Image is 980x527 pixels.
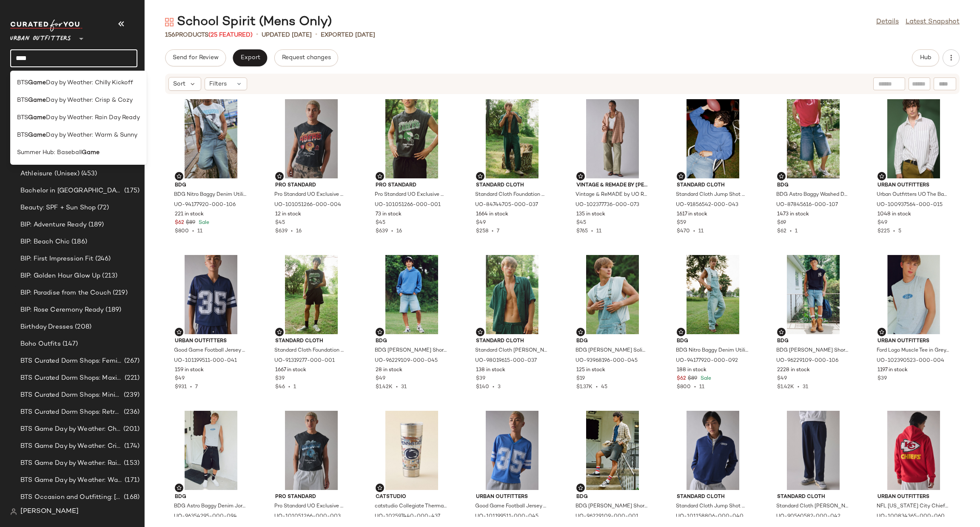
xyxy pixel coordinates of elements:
[877,229,890,234] span: $225
[469,99,555,178] img: 84744705_037_b
[274,357,335,365] span: UO-91319277-000-001
[46,96,133,105] span: Day by Weather: Crisp & Cozy
[274,503,347,510] span: Pro Standard UO Exclusive NFL Team Logo Washed Cutoff Muscle Tee in Dallas Cowboys, Men's at Urba...
[80,169,97,179] span: (453)
[376,338,448,345] span: BDG
[177,174,182,179] img: svg%3e
[175,493,247,501] span: BDG
[10,29,71,44] span: Urban Outfitters
[168,411,254,490] img: 96354295_094_b
[275,493,348,501] span: Pro Standard
[497,229,499,234] span: 7
[570,411,655,490] img: 96229109_001_b
[575,513,638,521] span: UO-96229109-000-001
[476,229,488,234] span: $258
[195,384,198,390] span: 7
[186,219,195,227] span: $89
[96,203,109,213] span: (72)
[17,78,28,87] span: BTS
[174,357,237,365] span: UO-101199511-000-041
[375,503,447,510] span: catstudio Collegiate Thermal Insulated Tumbler in [GEOGRAPHIC_DATA] at Urban Outfitters
[369,255,455,334] img: 96229109_045_b
[578,485,583,490] img: svg%3e
[197,220,209,226] span: Sale
[123,373,140,383] span: (221)
[123,475,140,485] span: (171)
[570,255,655,334] img: 93968196_045_b
[46,78,133,87] span: Day by Weather: Chilly Kickoff
[871,255,957,334] img: 102390523_004_b
[488,229,497,234] span: •
[177,329,182,335] img: svg%3e
[175,211,204,218] span: 221 in stock
[879,174,884,179] img: svg%3e
[187,384,195,390] span: •
[393,384,401,390] span: •
[776,201,838,209] span: UO-87845616-000-107
[275,211,301,218] span: 12 in stock
[877,338,950,345] span: Urban Outfitters
[578,174,583,179] img: svg%3e
[46,131,137,140] span: Day by Weather: Warm & Sunny
[17,131,28,140] span: BTS
[593,384,601,390] span: •
[777,182,849,189] span: BDG
[174,347,246,355] span: Good Game Football Jersey Tee in Navy, Men's at Urban Outfitters
[670,411,756,490] img: 101158806_040_b
[777,367,810,374] span: 2228 in stock
[676,513,744,521] span: UO-101158806-000-040
[877,201,943,209] span: UO-100937564-000-015
[87,220,104,230] span: (189)
[274,201,341,209] span: UO-101051266-000-004
[20,458,122,468] span: BTS Game Day by Weather: Rain Day Ready
[20,356,122,366] span: BTS Curated Dorm Shops: Feminine
[175,182,247,189] span: BDG
[100,271,117,281] span: (213)
[375,191,447,199] span: Pro Standard UO Exclusive NFL Team Logo Washed Cutoff Muscle Tee in [GEOGRAPHIC_DATA] Eagles, Men...
[677,493,749,501] span: Standard Cloth
[82,148,100,157] b: Game
[20,237,70,247] span: BIP: Beach Chic
[46,113,140,122] span: Day by Weather: Rain Day Ready
[122,441,140,451] span: (174)
[17,113,28,122] span: BTS
[173,80,185,89] span: Sort
[20,220,87,230] span: BIP: Adventure Ready
[478,174,483,179] img: svg%3e
[376,182,448,189] span: Pro Standard
[275,367,306,374] span: 1667 in stock
[256,30,258,40] span: •
[776,357,838,365] span: UO-96229109-000-106
[165,49,226,66] button: Send for Review
[288,229,296,234] span: •
[369,99,455,178] img: 101051266_001_b
[575,347,648,355] span: BDG [PERSON_NAME] Solid Cutoff Muscle Tank Top in Sky, Men's at Urban Outfitters
[677,338,749,345] span: BDG
[20,305,104,315] span: BIP: Rose Ceremony Ready
[670,255,756,334] img: 94177920_092_b
[122,407,140,417] span: (236)
[877,493,950,501] span: Urban Outfitters
[777,219,786,227] span: $69
[575,201,639,209] span: UO-102377736-000-073
[321,31,375,40] p: Exported [DATE]
[475,191,547,199] span: Standard Cloth Foundation Reverse [PERSON_NAME] in Dark Green, Men's at Urban Outfitters
[165,14,332,31] div: School Spirit (Mens Only)
[678,329,684,335] img: svg%3e
[475,347,547,355] span: Standard Cloth [PERSON_NAME] Textured Grid Shirt Top in Dark Green, Men's at Urban Outfitters
[165,31,253,40] div: Products
[476,338,548,345] span: Standard Cloth
[20,169,80,179] span: Athleisure (Unisex)
[877,347,949,355] span: Ford Logo Muscle Tee in Grey, Men's at Urban Outfitters
[877,367,908,374] span: 1197 in stock
[17,148,82,157] span: Summer Hub: Baseball
[690,229,698,234] span: •
[871,99,957,178] img: 100937564_015_b
[174,201,236,209] span: UO-94177920-000-106
[209,80,227,89] span: Filters
[275,219,285,227] span: $45
[698,229,704,234] span: 11
[172,54,219,61] span: Send for Review
[70,237,87,247] span: (186)
[475,357,537,365] span: UO-98019615-000-037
